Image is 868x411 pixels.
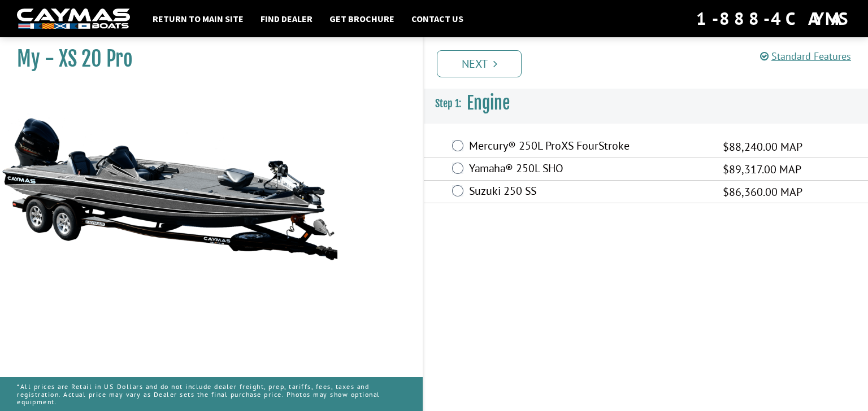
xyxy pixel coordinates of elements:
[406,11,469,26] a: Contact Us
[17,46,394,72] h1: My - XS 20 Pro
[434,49,868,77] ul: Pagination
[469,161,709,178] label: Yamaha® 250L SHO
[424,82,868,124] h3: Engine
[723,138,802,155] span: $88,240.00 MAP
[147,11,249,26] a: Return to main site
[760,50,851,63] a: Standard Features
[723,161,801,178] span: $89,317.00 MAP
[469,139,709,155] label: Mercury® 250L ProXS FourStroke
[255,11,318,26] a: Find Dealer
[723,183,802,200] span: $86,360.00 MAP
[696,6,851,31] div: 1-888-4CAYMAS
[324,11,400,26] a: Get Brochure
[17,8,130,29] img: white-logo-c9c8dbefe5ff5ceceb0f0178aa75bf4bb51f6bca0971e226c86eb53dfe498488.png
[437,50,522,77] a: Next
[469,184,709,200] label: Suzuki 250 SS
[17,377,406,411] p: *All prices are Retail in US Dollars and do not include dealer freight, prep, tariffs, fees, taxe...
